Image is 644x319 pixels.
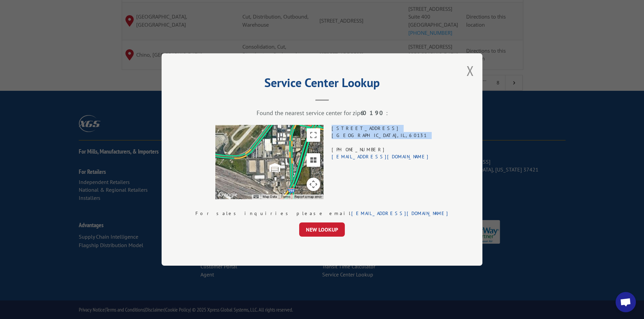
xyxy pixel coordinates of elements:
div: [STREET_ADDRESS] [GEOGRAPHIC_DATA] , IL , 60131 [PHONE_NUMBER] [332,125,429,199]
div: For sales inquiries please email [195,210,449,217]
div: Found the nearest service center for zip : [195,109,449,117]
button: Map Data [263,194,277,199]
button: Close modal [467,62,474,80]
button: NEW LOOKUP [299,222,345,237]
a: Terms [281,195,290,198]
img: Google [217,190,239,199]
strong: 60190 [360,109,386,117]
a: [EMAIL_ADDRESS][DOMAIN_NAME] [332,154,429,160]
a: Open this area in Google Maps (opens a new window) [217,190,239,199]
img: svg%3E [269,162,280,173]
button: Keyboard shortcuts [254,194,258,199]
a: Report a map error [294,195,321,198]
button: Toggle fullscreen view [307,128,320,142]
button: Map camera controls [307,178,320,191]
a: [EMAIL_ADDRESS][DOMAIN_NAME] [351,210,449,216]
h2: Service Center Lookup [195,78,449,91]
div: Open chat [616,292,636,312]
button: Tilt map [307,153,320,167]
